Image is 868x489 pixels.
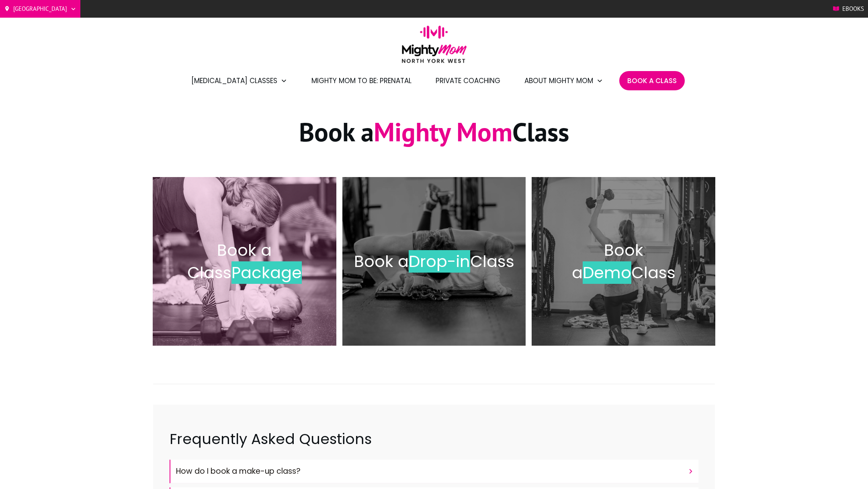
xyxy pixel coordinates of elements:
a: [GEOGRAPHIC_DATA] [4,3,76,15]
span: Drop-in [409,250,470,273]
a: Mighty Mom to Be: Prenatal [311,74,411,88]
span: About Mighty Mom [524,74,593,88]
span: [GEOGRAPHIC_DATA] [13,3,67,15]
h1: Book a Class [153,115,715,159]
h2: Frequently Asked Questions [170,429,698,459]
span: Package [231,261,302,284]
span: Class [631,261,676,284]
h4: How do I book a make-up class? [176,464,684,479]
a: Ebooks [833,3,864,15]
span: Ebooks [842,3,864,15]
h2: Book a Class [351,250,518,273]
a: Book A Class [627,74,677,88]
span: Book a Class [187,239,272,284]
span: Mighty Mom [374,115,512,149]
span: [MEDICAL_DATA] Classes [191,74,277,88]
span: Demo [583,261,631,284]
a: [MEDICAL_DATA] Classes [191,74,287,88]
span: Book a [572,239,643,284]
a: About Mighty Mom [524,74,603,88]
a: Private Coaching [436,74,500,88]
